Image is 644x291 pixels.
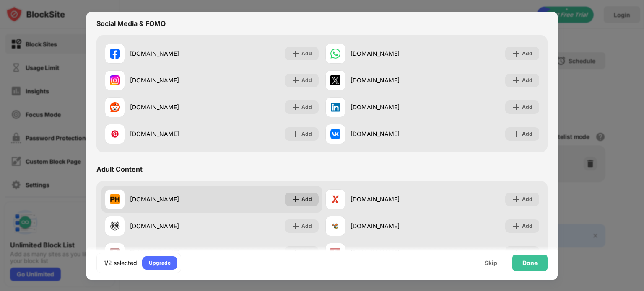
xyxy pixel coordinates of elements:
div: Social Media & FOMO [96,19,166,28]
div: [DOMAIN_NAME] [130,103,212,111]
div: Add [522,76,532,85]
div: Skip [485,260,497,266]
div: [DOMAIN_NAME] [351,49,432,58]
div: [DOMAIN_NAME] [130,129,212,138]
div: [DOMAIN_NAME] [351,103,432,111]
img: favicons [330,102,340,112]
img: favicons [110,49,120,59]
div: Add [522,103,532,111]
div: [DOMAIN_NAME] [130,49,212,58]
img: favicons [110,102,120,112]
div: Add [301,103,312,111]
img: favicons [330,129,340,139]
div: Add [301,49,312,58]
img: favicons [110,75,120,85]
div: Add [301,76,312,85]
div: Add [522,222,532,230]
div: [DOMAIN_NAME] [130,76,212,85]
div: [DOMAIN_NAME] [351,76,432,85]
div: [DOMAIN_NAME] [351,129,432,138]
img: favicons [110,194,120,204]
div: Add [301,130,312,138]
div: [DOMAIN_NAME] [351,221,432,230]
img: favicons [110,129,120,139]
div: 1/2 selected [104,259,137,267]
img: favicons [330,49,340,59]
div: Add [522,130,532,138]
div: [DOMAIN_NAME] [351,195,432,203]
div: Add [522,49,532,58]
div: Add [301,195,312,203]
div: Adult Content [96,165,143,173]
div: [DOMAIN_NAME] [130,195,212,203]
img: favicons [330,221,340,231]
div: Add [301,222,312,230]
div: Add [522,195,532,203]
div: Done [522,260,538,266]
div: [DOMAIN_NAME] [130,221,212,230]
div: Upgrade [149,259,171,267]
img: favicons [110,221,120,231]
img: favicons [330,75,340,85]
img: favicons [330,194,340,204]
